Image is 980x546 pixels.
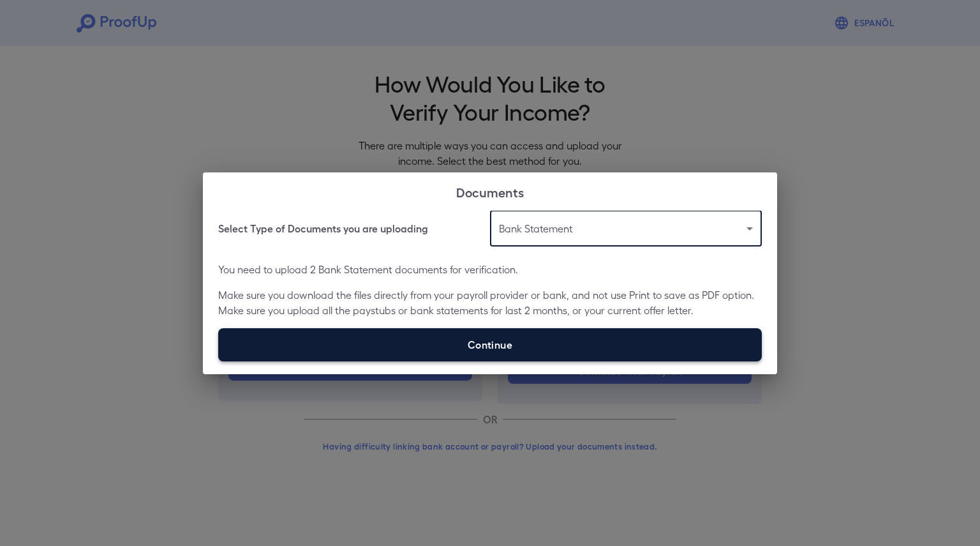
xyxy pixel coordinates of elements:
[218,262,762,277] p: You need to upload 2 Bank Statement documents for verification.
[490,211,762,246] div: Bank Statement
[218,287,762,318] p: Make sure you download the files directly from your payroll provider or bank, and not use Print t...
[218,221,428,236] h6: Select Type of Documents you are uploading
[203,172,777,211] h2: Documents
[218,328,762,361] label: Continue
